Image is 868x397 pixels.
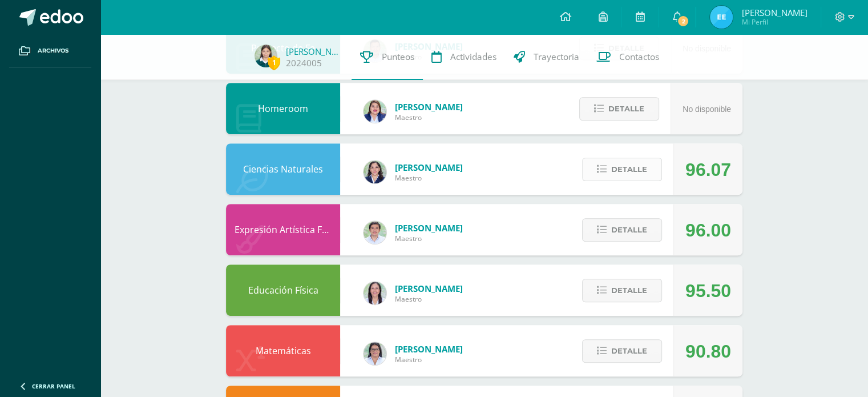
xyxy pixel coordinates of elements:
a: Archivos [9,34,91,68]
span: [PERSON_NAME] [395,101,463,113]
span: Detalle [608,98,644,119]
span: [PERSON_NAME] [395,343,463,355]
div: 96.00 [685,204,731,256]
a: Contactos [588,34,668,80]
img: f77eda19ab9d4901e6803b4611072024.png [364,282,386,304]
img: 34baededec4b5a5d684641d5d0f97b48.png [364,161,386,183]
img: 9a9703091ec26d7c5ea524547f38eb46.png [255,45,277,67]
img: 97caf0f34450839a27c93473503a1ec1.png [364,100,386,123]
span: Detalle [611,159,647,180]
a: Actividades [423,34,505,80]
div: Expresión Artística FORMACIÓN MUSICAL [226,204,340,255]
button: Detalle [579,97,659,121]
span: Cerrar panel [32,382,75,390]
a: Trayectoria [505,34,588,80]
span: [PERSON_NAME] [395,283,463,294]
a: 2024005 [286,57,322,69]
span: Punteos [382,51,414,63]
span: Maestro [395,234,463,243]
span: [PERSON_NAME] [741,7,807,18]
span: Mi Perfil [741,17,807,27]
div: Matemáticas [226,325,340,376]
span: Contactos [619,51,659,63]
button: Detalle [582,158,662,181]
img: 8e3dba6cfc057293c5db5c78f6d0205d.png [364,221,386,244]
button: Detalle [582,339,662,363]
span: 1 [268,55,280,70]
span: Maestro [395,173,463,183]
span: Maestro [395,294,463,304]
img: 341d98b4af7301a051bfb6365f8299c3.png [364,342,386,365]
div: 95.50 [685,265,731,316]
span: Detalle [611,280,647,301]
span: [PERSON_NAME] [395,162,463,173]
div: Educación Física [226,264,340,316]
button: Detalle [582,218,662,242]
a: [PERSON_NAME] [286,46,343,57]
span: Actividades [450,51,496,63]
span: Maestro [395,355,463,364]
div: Ciencias Naturales [226,143,340,195]
img: cd536c4fce2dba6644e2e245d60057c8.png [710,6,733,29]
div: 96.07 [685,144,731,195]
span: Detalle [611,340,647,362]
button: Detalle [582,279,662,302]
span: Detalle [611,219,647,240]
span: [PERSON_NAME] [395,222,463,234]
span: 2 [677,15,689,27]
a: Punteos [352,34,423,80]
span: No disponible [683,105,731,114]
span: Trayectoria [534,51,579,63]
div: 90.80 [685,326,731,377]
span: Archivos [38,46,68,55]
span: Maestro [395,113,463,122]
div: Homeroom [226,83,340,134]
